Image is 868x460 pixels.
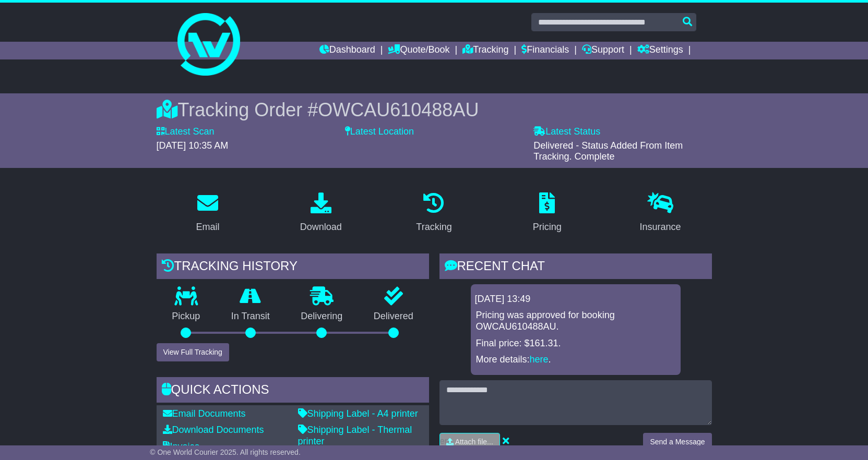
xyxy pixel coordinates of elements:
a: Tracking [462,42,508,59]
div: Insurance [640,220,681,234]
label: Latest Location [345,126,414,138]
button: View Full Tracking [157,343,229,361]
span: [DATE] 10:35 AM [157,140,229,151]
a: Shipping Label - Thermal printer [298,425,412,446]
label: Latest Status [533,126,600,138]
div: Tracking [416,220,451,234]
p: Pricing was approved for booking OWCAU610488AU. [476,310,675,332]
span: Delivered - Status Added From Item Tracking. Complete [533,140,683,162]
a: Shipping Label - A4 printer [298,408,418,419]
a: Support [582,42,624,59]
a: Email [189,189,226,238]
div: Tracking Order # [157,99,712,121]
div: Download [300,220,342,234]
div: Quick Actions [157,377,429,405]
p: Final price: $161.31. [476,338,675,349]
div: Pricing [533,220,562,234]
a: Quote/Book [388,42,449,59]
p: Delivering [286,311,359,322]
div: Email [196,220,219,234]
p: Pickup [157,311,216,322]
button: Send a Message [643,433,711,451]
label: Latest Scan [157,126,215,138]
p: In Transit [216,311,286,322]
p: Delivered [358,311,429,322]
a: Tracking [409,189,458,238]
a: here [530,354,549,365]
div: [DATE] 13:49 [475,294,676,305]
span: © One World Courier 2025. All rights reserved. [150,448,301,456]
a: Pricing [526,189,568,238]
p: More details: . [476,354,675,366]
a: Download Documents [163,425,264,435]
span: OWCAU610488AU [318,99,479,120]
a: Settings [637,42,683,59]
a: Dashboard [319,42,375,59]
a: Email Documents [163,408,246,419]
div: Tracking history [157,253,429,282]
a: Financials [521,42,569,59]
a: Download [293,189,349,238]
div: RECENT CHAT [439,253,712,282]
a: Insurance [633,189,688,238]
a: Invoice [163,441,200,452]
